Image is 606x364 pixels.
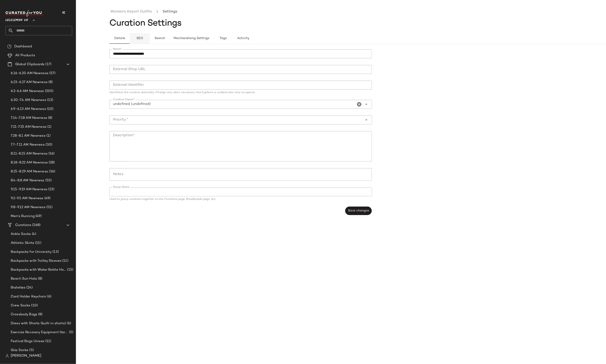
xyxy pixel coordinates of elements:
span: 9.8-9.12 AM Newness [11,205,46,210]
span: (16) [48,151,55,156]
span: Ankle Socks [11,232,31,237]
span: 6.23-6.27 AM Newness [11,80,48,85]
span: (55) [44,178,52,183]
span: (24) [25,285,33,290]
span: Exercise Recovery Equipment (target mobility + muscle recovery equipment) [11,330,68,335]
div: Used to group curations together on the Curations page, Moodboards page, etc. [109,198,372,201]
span: (17) [44,62,51,67]
span: SEO [136,37,143,40]
span: (36) [48,169,55,174]
span: Beach Sun Hats [11,276,37,281]
span: (13) [52,249,59,255]
span: Crew Socks [11,303,30,308]
span: (30) [45,142,52,147]
span: Dress with Shorts (built-in shorts) [11,321,66,326]
span: Bralettes [11,285,25,290]
span: Tags [219,37,227,40]
span: Curation Settings [109,19,182,28]
span: (13) [46,98,53,103]
span: (6) [46,294,51,299]
span: Dashboard [14,44,32,49]
span: Backpacks with Trolley Sleeves [11,258,61,264]
span: (15) [66,267,73,272]
span: [PERSON_NAME] [11,353,41,359]
span: 7.28-8.1 AM Newness [11,133,46,138]
span: 6.2-6.6 AM Newness [11,89,44,94]
span: (205) [44,89,54,94]
i: Open [364,102,369,107]
img: cfy_white_logo.C9jOOHJF.svg [5,10,43,17]
span: Men's Running [11,214,35,219]
span: 6.16-6.20 AM Newness [11,71,48,76]
span: (8) [37,276,42,281]
i: Open [364,117,369,123]
span: 8.11-8.15 AM Newness [11,151,48,156]
span: 8.25-8.29 AM Newness [11,169,48,174]
i: Clear Curation Owner* [357,102,362,107]
span: 9.15-9.19 AM Newness [11,187,47,192]
img: svg%3e [7,44,12,49]
span: Activity [237,37,249,40]
span: Athletic Skirts [11,241,34,246]
div: Identifiers the curation externally. Change only when necessary. Use hyphens or underscores only,... [109,91,372,94]
span: Backpacks with Water Bottle Holder [11,267,66,272]
span: (51) [46,205,53,210]
span: 7.7-7.11 AM Newness [11,142,45,147]
span: (6) [66,321,71,326]
span: (5) [28,348,34,353]
span: (28) [48,160,55,165]
span: (15) [34,241,41,246]
span: (11) [61,258,68,264]
img: svg%3e [5,354,9,358]
li: Settings [162,9,178,15]
span: Festival Bags Unisex [11,339,44,344]
span: (8) [47,115,52,121]
span: Grip Socks [11,348,28,353]
span: 7.14-7.18 AM Newness [11,115,47,121]
span: 7.21-7.25 AM Newness [11,124,46,130]
span: Curations [15,223,31,228]
span: (8) [37,312,42,317]
span: (57) [48,71,56,76]
span: Lululemon UK [5,15,28,23]
span: Details [114,37,125,40]
span: (23) [47,187,55,192]
span: 9.2-9.5 AM Newness [11,196,44,201]
span: Save changes [348,209,369,213]
span: Crossbody Bags [11,312,37,317]
a: Women's Airport Outfits [110,9,152,15]
span: Backpacks for University [11,249,52,255]
span: 8.18-8.22 AM Newness [11,160,48,165]
span: Global Clipboards [15,62,44,67]
span: Merchandising Settings [173,37,209,40]
span: 8.4-8.8 AM Newness [11,178,44,183]
span: (4) [31,232,36,237]
span: (5) [68,330,73,335]
button: Save changes [345,207,372,215]
span: (49) [44,196,51,201]
span: Search [154,37,165,40]
span: Card Holder Keychain [11,294,46,299]
span: (268) [31,223,40,228]
span: (11) [44,339,51,344]
span: 6.9-6.13 AM Newness [11,107,46,112]
span: All Products [15,53,35,58]
span: (10) [30,303,38,308]
span: (1) [46,124,51,130]
span: (8) [48,80,53,85]
span: 6.30-7.4 AM Newness [11,98,46,103]
span: (10) [46,107,54,112]
span: (49) [35,214,42,219]
span: (1) [46,133,50,138]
